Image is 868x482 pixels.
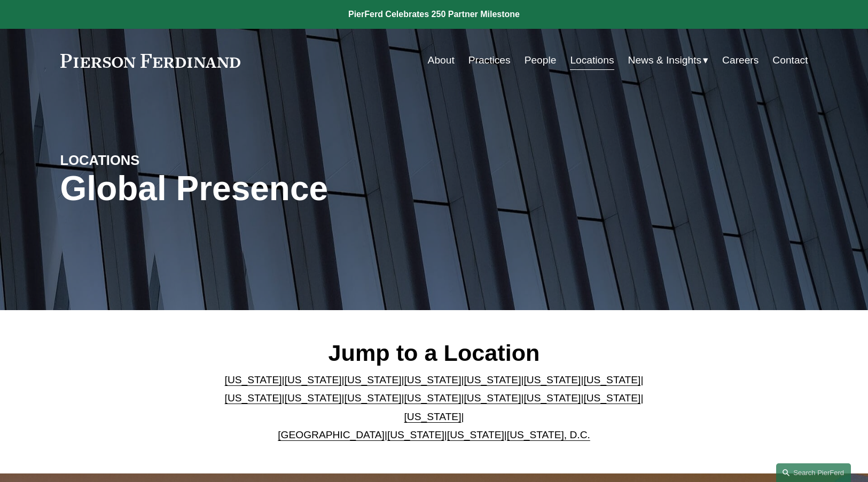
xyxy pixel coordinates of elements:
a: [GEOGRAPHIC_DATA] [278,429,385,440]
a: Practices [468,50,511,70]
a: folder dropdown [628,50,709,70]
a: Contact [772,50,808,70]
a: [US_STATE] [404,374,462,385]
h1: Global Presence [60,169,559,208]
a: [US_STATE] [225,374,282,385]
a: [US_STATE] [447,429,504,440]
a: Search this site [776,463,851,482]
a: Careers [722,50,758,70]
a: [US_STATE] [345,374,402,385]
a: [US_STATE] [285,374,342,385]
a: [US_STATE] [583,374,640,385]
p: | | | | | | | | | | | | | | | | | | [216,371,652,445]
a: [US_STATE] [225,392,282,404]
h2: Jump to a Location [216,339,652,367]
a: [US_STATE] [464,374,521,385]
a: [US_STATE] [387,429,444,440]
a: [US_STATE] [583,392,640,404]
a: [US_STATE] [345,392,402,404]
a: [US_STATE] [523,392,581,404]
a: [US_STATE], D.C. [507,429,590,440]
a: People [525,50,557,70]
a: About [428,50,455,70]
a: Locations [570,50,614,70]
a: [US_STATE] [523,374,581,385]
a: [US_STATE] [404,411,462,422]
a: [US_STATE] [404,392,462,404]
a: [US_STATE] [285,392,342,404]
h4: LOCATIONS [60,152,247,169]
a: [US_STATE] [464,392,521,404]
span: News & Insights [628,51,702,70]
